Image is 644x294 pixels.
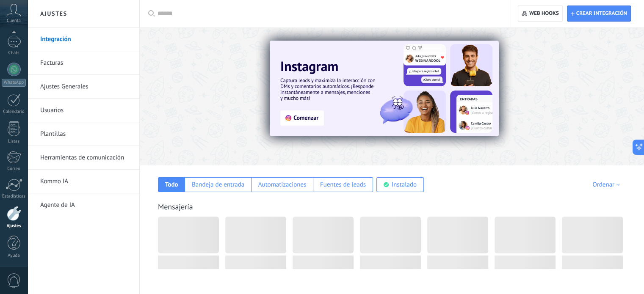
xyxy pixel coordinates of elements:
span: Crear integración [576,10,627,17]
div: Correo [2,166,26,172]
li: Kommo IA [28,170,139,193]
a: Facturas [40,51,131,75]
div: Ajustes [2,223,26,229]
span: Web hooks [529,10,559,17]
div: Ordenar [592,181,622,189]
div: Ayuda [2,253,26,258]
a: Usuarios [40,99,131,122]
div: Listas [2,139,26,144]
a: Mensajería [158,202,193,212]
div: Todo [165,181,178,189]
a: Ajustes Generales [40,75,131,99]
div: Instalado [392,181,417,189]
li: Ajustes Generales [28,75,139,99]
div: Calendario [2,109,26,115]
div: Automatizaciones [258,181,307,189]
span: Cuenta [7,18,21,24]
li: Plantillas [28,122,139,146]
img: Slide 1 [270,41,499,136]
a: Kommo IA [40,170,131,193]
a: Herramientas de comunicación [40,146,131,170]
div: Estadísticas [2,194,26,199]
button: Web hooks [518,5,562,22]
div: Chats [2,50,26,56]
li: Herramientas de comunicación [28,146,139,170]
a: Integración [40,27,131,51]
div: Bandeja de entrada [192,181,244,189]
li: Integración [28,27,139,51]
li: Facturas [28,51,139,75]
div: Fuentes de leads [320,181,366,189]
div: WhatsApp [2,79,26,87]
button: Crear integración [567,5,631,22]
li: Agente de IA [28,193,139,217]
a: Plantillas [40,122,131,146]
li: Usuarios [28,99,139,122]
a: Agente de IA [40,193,131,217]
